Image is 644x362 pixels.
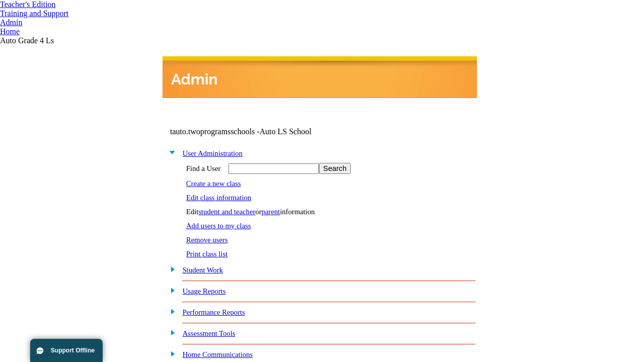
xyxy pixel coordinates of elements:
[319,163,350,174] input: Search
[183,308,245,316] a: Performance Reports
[183,350,253,358] a: Home Communications
[186,194,251,202] a: Edit class information
[186,222,251,230] a: Add users to my class
[56,3,61,7] img: teacher_arrow.png
[163,56,477,98] img: header
[30,339,103,362] button: Support Offline
[183,266,223,274] a: Student Work
[262,208,280,216] a: parent
[68,13,72,16] img: teacher_arrow_small.png
[170,127,355,136] td: tauto.twoprogramsschools -
[165,349,176,358] img: plus.gif
[165,307,176,316] img: plus.gif
[165,286,176,295] img: plus.gif
[165,328,176,337] img: plus.gif
[186,179,241,188] a: Create a new class
[165,148,176,157] img: minus.gif
[186,207,351,217] td: Edit or information
[183,287,226,295] a: Usage Reports
[51,347,95,354] span: Support Offline
[165,264,176,274] img: plus.gif
[186,236,228,244] a: Remove users
[186,250,227,258] a: Print class list
[198,208,255,216] a: student and teacher
[186,162,221,174] td: Find a User
[183,149,243,157] a: User Administration
[183,329,235,337] a: Assessment Tools
[260,127,311,136] nobr: Auto LS School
